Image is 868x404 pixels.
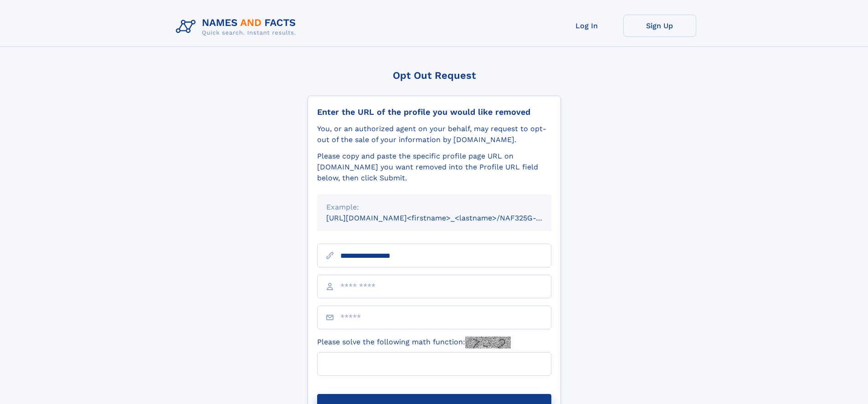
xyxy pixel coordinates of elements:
div: Enter the URL of the profile you would like removed [317,107,551,117]
a: Sign Up [623,15,696,37]
div: Opt Out Request [308,70,561,81]
div: You, or an authorized agent on your behalf, may request to opt-out of the sale of your informatio... [317,123,551,145]
div: Please copy and paste the specific profile page URL on [DOMAIN_NAME] you want removed into the Pr... [317,151,551,184]
label: Please solve the following math function: [317,337,511,348]
div: Example: [326,202,542,213]
img: Logo Names and Facts [172,15,303,39]
small: [URL][DOMAIN_NAME]<firstname>_<lastname>/NAF325G-xxxxxxxx [326,214,569,222]
a: Log In [550,15,623,37]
